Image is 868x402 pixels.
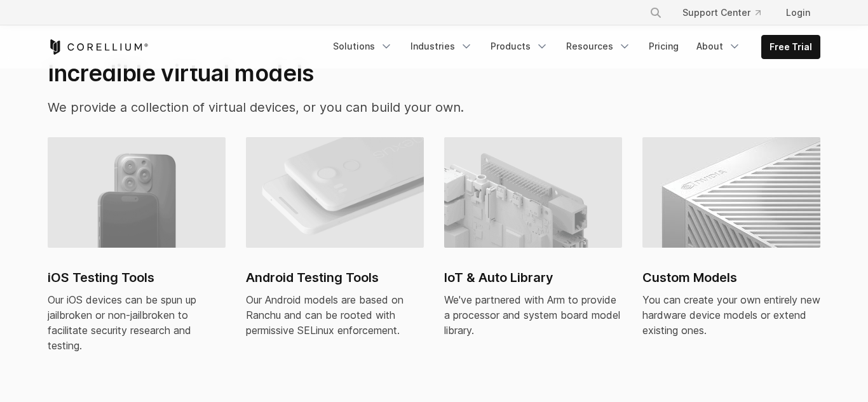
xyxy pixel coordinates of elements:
a: Custom Models Custom Models You can create your own entirely new hardware device models or extend... [642,137,820,353]
a: Industries [403,35,480,58]
a: Login [776,1,820,24]
a: iPhone virtual machine and devices iOS Testing Tools Our iOS devices can be spun up jailbroken or... [48,137,226,368]
div: Our iOS devices can be spun up jailbroken or non-jailbroken to facilitate security research and t... [48,292,226,353]
a: Free Trial [762,36,820,58]
a: Support Center [672,1,771,24]
img: IoT & Auto Library [444,137,622,248]
h2: iOS Testing Tools [48,268,226,287]
div: Navigation Menu [325,35,820,59]
div: Navigation Menu [634,1,820,24]
p: We provide a collection of virtual devices, or you can build your own. [48,98,554,117]
a: Resources [559,35,639,58]
img: iPhone virtual machine and devices [48,137,226,248]
img: Android virtual machine and devices [246,137,424,248]
a: IoT & Auto Library IoT & Auto Library We've partnered with Arm to provide a processor and system ... [444,137,622,353]
a: Android virtual machine and devices Android Testing Tools Our Android models are based on Ranchu ... [246,137,424,353]
div: You can create your own entirely new hardware device models or extend existing ones. [642,292,820,338]
button: Search [644,1,667,24]
div: We've partnered with Arm to provide a processor and system board model library. [444,292,622,338]
h2: IoT & Auto Library [444,268,622,287]
a: Corellium Home [48,39,149,55]
h2: Custom Models [642,268,820,287]
div: Our Android models are based on Ranchu and can be rooted with permissive SELinux enforcement. [246,292,424,338]
h2: Android Testing Tools [246,268,424,287]
img: Custom Models [642,137,820,248]
a: About [689,35,749,58]
a: Products [483,35,556,58]
a: Pricing [641,35,686,58]
h2: Incredible virtual models [48,59,554,87]
a: Solutions [325,35,400,58]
